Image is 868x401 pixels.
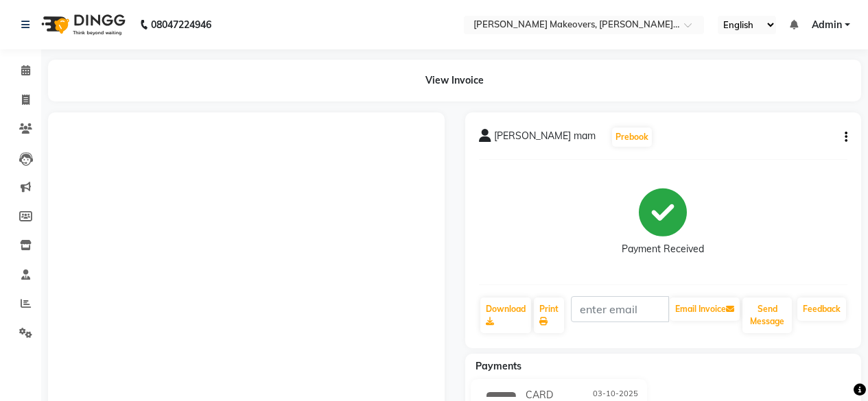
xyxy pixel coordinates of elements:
img: logo [35,5,129,44]
button: Prebook [612,127,652,147]
span: Payments [476,360,521,372]
span: Admin [812,18,842,32]
input: enter email [571,296,670,322]
button: Send Message [742,297,792,333]
b: 08047224946 [151,5,211,44]
span: [PERSON_NAME] mam [494,129,596,148]
button: Email Invoice [670,297,740,321]
a: Feedback [797,297,846,321]
div: View Invoice [48,60,861,101]
a: Print [534,297,564,333]
div: Payment Received [622,242,704,256]
a: Download [480,297,531,333]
